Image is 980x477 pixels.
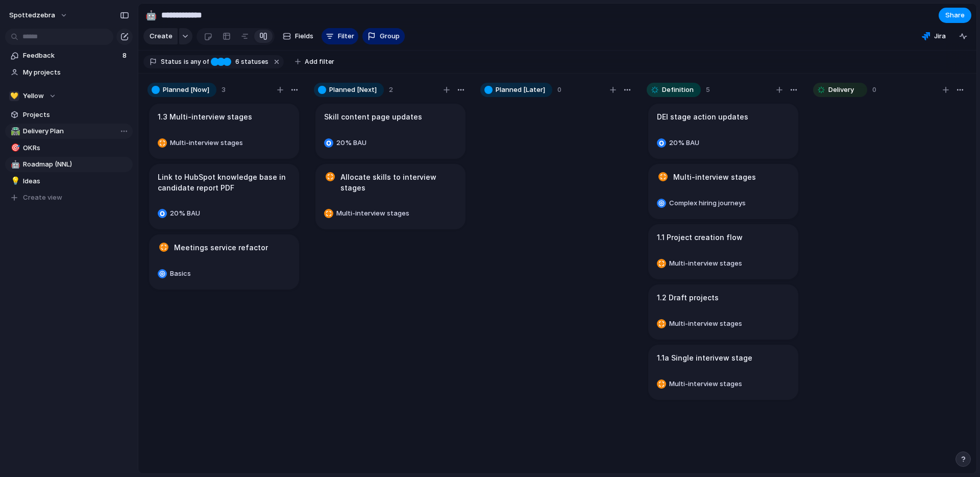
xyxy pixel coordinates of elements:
[654,376,745,392] button: Multi-interview stages
[11,159,18,171] div: 🤖
[149,104,299,159] div: 1.3 Multi-interview stagesMulti-interview stages
[5,48,133,63] a: Feedback8
[143,7,159,23] button: 🤖
[9,91,19,101] div: 💛
[155,266,193,282] button: Basics
[939,8,971,23] button: Share
[23,51,119,61] span: Feedback
[918,29,950,44] button: Jira
[706,85,710,95] span: 5
[315,164,465,229] div: Allocate skills to interview stagesMulti-interview stages
[122,51,129,61] span: 8
[5,140,133,156] a: 🎯OKRs
[654,255,745,272] button: Multi-interview stages
[945,10,965,20] span: Share
[315,104,465,159] div: Skill content page updates20% BAU
[669,138,699,148] span: 20% BAU
[362,28,405,44] button: Group
[305,57,334,66] span: Add filter
[669,258,742,269] span: Multi-interview stages
[389,85,393,95] span: 2
[184,57,189,66] span: is
[557,85,561,95] span: 0
[669,379,742,389] span: Multi-interview stages
[5,65,133,80] a: My projects
[9,176,19,186] button: 💡
[5,124,133,139] a: 🛣️Delivery Plan
[9,159,19,170] button: 🤖
[23,110,129,120] span: Projects
[5,88,133,104] button: 💛Yellow
[23,143,129,153] span: OKRs
[648,345,798,400] div: 1.1a Single interivew stageMulti-interview stages
[161,57,182,66] span: Status
[654,316,745,332] button: Multi-interview stages
[23,126,129,136] span: Delivery Plan
[189,57,209,66] span: any of
[380,31,400,41] span: Group
[163,85,209,95] span: Planned [Now]
[23,91,44,101] span: Yellow
[654,195,748,211] button: Complex hiring journeys
[657,352,752,364] h1: 1.1a Single interivew stage
[11,142,18,154] div: 🎯
[657,111,748,123] h1: DEI stage action updates
[279,28,317,44] button: Fields
[143,28,178,44] button: Create
[289,55,340,69] button: Add filter
[5,157,133,172] a: 🤖Roadmap (NNL)
[150,31,173,41] span: Create
[170,138,243,148] span: Multi-interview stages
[496,85,545,95] span: Planned [Later]
[648,164,798,219] div: Multi-interview stagesComplex hiring journeys
[149,164,299,229] div: Link to HubSpot knowledge base in candidate report PDF20% BAU
[336,208,409,219] span: Multi-interview stages
[149,234,299,290] div: Meetings service refactorBasics
[158,172,290,193] h1: Link to HubSpot knowledge base in candidate report PDF
[340,172,457,193] h1: Allocate skills to interview stages
[155,135,246,151] button: Multi-interview stages
[170,269,191,279] span: Basics
[23,176,129,186] span: Ideas
[872,85,876,95] span: 0
[11,175,18,187] div: 💡
[23,159,129,170] span: Roadmap (NNL)
[648,104,798,159] div: DEI stage action updates20% BAU
[322,135,369,151] button: 20% BAU
[657,292,719,303] h1: 1.2 Draft projects
[232,57,268,66] span: statuses
[322,28,358,44] button: Filter
[295,31,313,41] span: Fields
[9,10,55,20] span: spottedzebra
[5,107,133,123] a: Projects
[336,138,366,148] span: 20% BAU
[648,224,798,279] div: 1.1 Project creation flowMulti-interview stages
[648,284,798,340] div: 1.2 Draft projectsMulti-interview stages
[5,174,133,189] a: 💡Ideas
[654,135,702,151] button: 20% BAU
[155,205,203,222] button: 20% BAU
[662,85,694,95] span: Definition
[11,126,18,137] div: 🛣️
[5,7,73,23] button: spottedzebra
[324,111,422,123] h1: Skill content page updates
[23,67,129,78] span: My projects
[5,190,133,205] button: Create view
[9,143,19,153] button: 🎯
[23,193,62,203] span: Create view
[174,242,268,253] h1: Meetings service refactor
[322,205,412,222] button: Multi-interview stages
[673,172,756,183] h1: Multi-interview stages
[170,208,200,219] span: 20% BAU
[210,56,271,67] button: 6 statuses
[329,85,377,95] span: Planned [Next]
[657,232,743,243] h1: 1.1 Project creation flow
[669,319,742,329] span: Multi-interview stages
[828,85,854,95] span: Delivery
[232,58,241,65] span: 6
[934,31,946,41] span: Jira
